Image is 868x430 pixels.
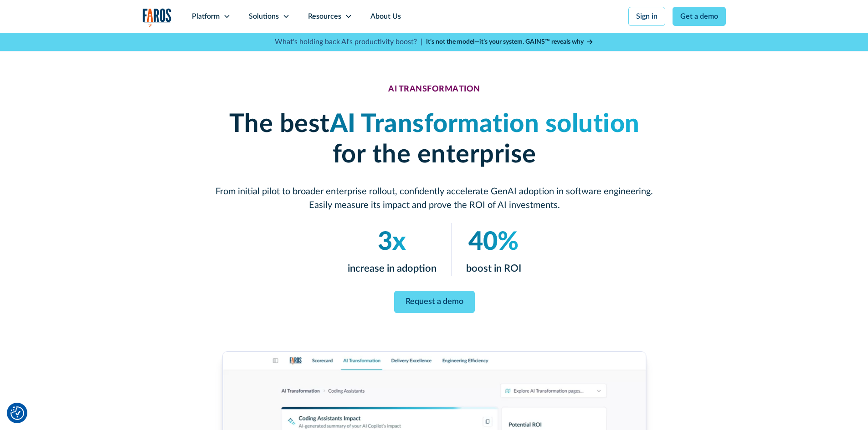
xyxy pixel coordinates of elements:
div: Solutions [249,11,279,22]
p: What's holding back AI's productivity boost? | [275,36,422,47]
p: From initial pilot to broader enterprise rollout, confidently accelerate GenAI adoption in softwa... [216,185,653,212]
strong: for the enterprise [332,142,536,167]
div: Resources [308,11,341,22]
strong: It’s not the model—it’s your system. GAINS™ reveals why [426,39,584,45]
div: Platform [192,11,220,22]
div: AI TRANSFORMATION [388,85,480,95]
img: Revisit consent button [10,406,24,420]
p: boost in ROI [466,261,521,276]
strong: The best [229,111,329,137]
em: AI Transformation solution [329,111,639,137]
a: Get a demo [673,7,726,26]
a: home [143,8,172,27]
img: Logo of the analytics and reporting company Faros. [143,8,172,27]
p: increase in adoption [347,261,436,276]
em: 3x [378,229,406,255]
a: It’s not the model—it’s your system. GAINS™ reveals why [426,37,594,47]
a: Request a demo [394,291,474,313]
em: 40% [468,229,519,255]
button: Cookie Settings [10,406,24,420]
a: Sign in [628,7,665,26]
